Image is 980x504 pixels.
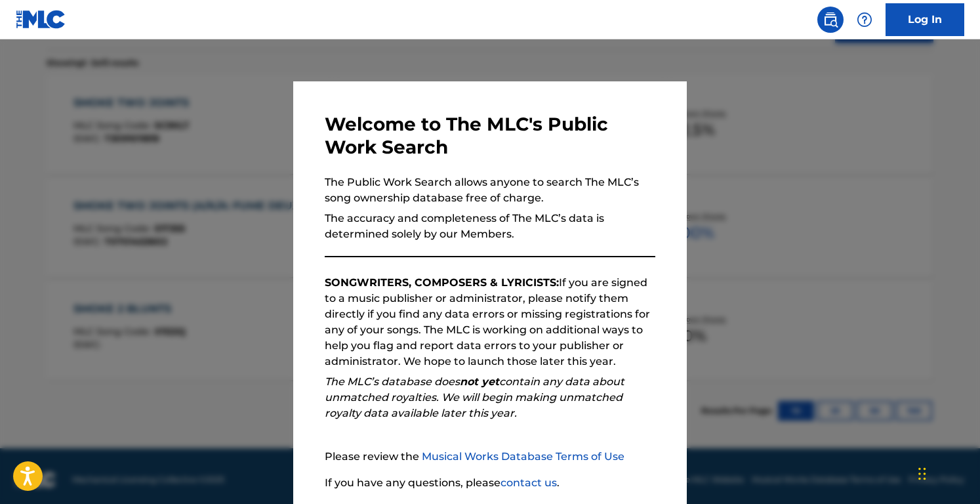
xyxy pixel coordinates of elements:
[857,12,872,28] img: help
[325,375,624,419] em: The MLC’s database does contain any data about unmatched royalties. We will begin making unmatche...
[886,3,964,36] a: Log In
[422,450,624,463] a: Musical Works Database Terms of Use
[16,10,66,29] img: MLC Logo
[325,475,655,491] p: If you have any questions, please .
[325,211,655,242] p: The accuracy and completeness of The MLC’s data is determined solely by our Members.
[851,7,878,33] div: Help
[918,454,926,493] div: Drag
[325,175,655,206] p: The Public Work Search allows anyone to search The MLC’s song ownership database free of charge.
[460,375,499,388] strong: not yet
[325,275,655,369] p: If you are signed to a music publisher or administrator, please notify them directly if you find ...
[500,476,557,489] a: contact us
[817,7,844,33] a: Public Search
[325,276,559,289] strong: SONGWRITERS, COMPOSERS & LYRICISTS:
[325,113,655,159] h3: Welcome to The MLC's Public Work Search
[325,449,655,465] p: Please review the
[914,441,980,504] iframe: Chat Widget
[823,12,838,28] img: search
